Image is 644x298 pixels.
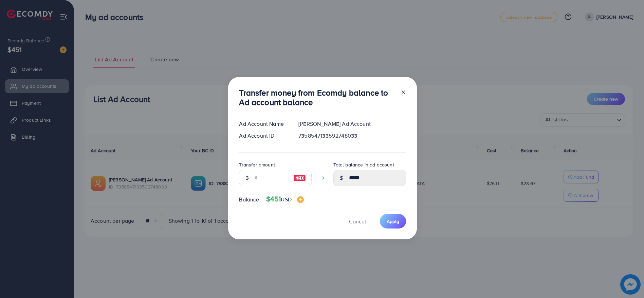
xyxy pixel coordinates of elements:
label: Transfer amount [239,161,275,168]
div: Ad Account Name [234,120,293,128]
span: USD [281,196,291,203]
div: 7358547133592748033 [293,132,411,140]
span: Cancel [349,218,366,225]
span: Balance: [239,196,260,203]
h3: Transfer money from Ecomdy balance to Ad account balance [239,88,395,107]
span: Apply [387,218,399,225]
label: Total balance in ad account [333,161,394,168]
button: Cancel [341,214,374,229]
button: Apply [380,214,406,229]
h4: $451 [266,195,304,203]
div: [PERSON_NAME] Ad Account [293,120,411,128]
div: Ad Account ID [234,132,293,140]
img: image [294,174,306,182]
img: image [297,196,304,203]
